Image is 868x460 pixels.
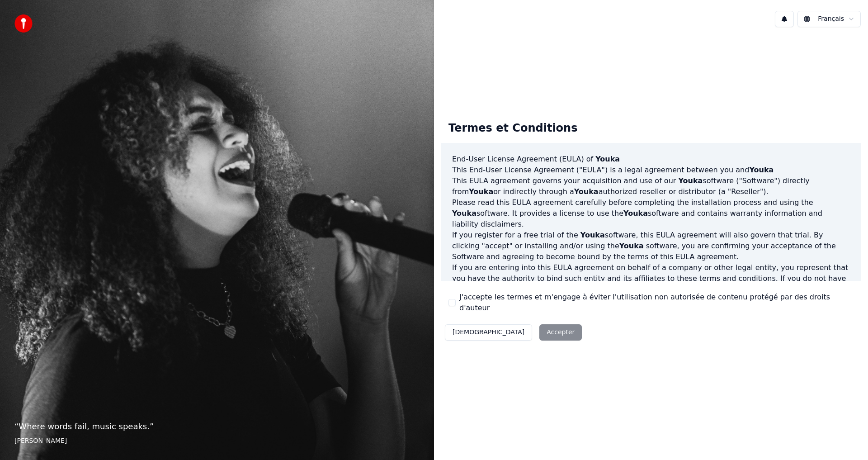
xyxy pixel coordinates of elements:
span: Youka [678,176,703,185]
img: youka [14,14,33,33]
span: Youka [623,209,648,218]
p: “ Where words fail, music speaks. ” [14,420,420,433]
div: Termes et Conditions [441,114,585,143]
h3: End-User License Agreement (EULA) of [452,154,850,165]
footer: [PERSON_NAME] [14,436,420,446]
span: Youka [469,187,493,196]
span: Youka [619,242,644,250]
p: This EULA agreement governs your acquisition and use of our software ("Software") directly from o... [452,175,850,197]
span: Youka [595,155,620,163]
p: If you are entering into this EULA agreement on behalf of a company or other legal entity, you re... [452,262,850,306]
span: Youka [574,187,599,196]
p: This End-User License Agreement ("EULA") is a legal agreement between you and [452,165,850,175]
p: Please read this EULA agreement carefully before completing the installation process and using th... [452,197,850,230]
button: [DEMOGRAPHIC_DATA] [445,324,532,341]
span: Youka [452,209,476,218]
span: Youka [749,166,774,174]
label: J'accepte les termes et m'engage à éviter l'utilisation non autorisée de contenu protégé par des ... [459,292,854,313]
span: Youka [580,231,605,239]
p: If you register for a free trial of the software, this EULA agreement will also govern that trial... [452,230,850,262]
